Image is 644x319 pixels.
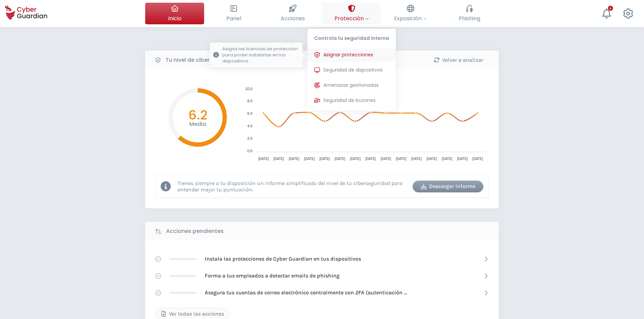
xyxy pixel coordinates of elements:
[145,3,204,24] button: Inicio
[323,67,383,74] span: Seguridad de dispositivos
[263,3,322,24] button: Acciones
[411,157,422,161] tspan: [DATE]
[381,157,391,161] tspan: [DATE]
[459,14,480,23] span: Phishing
[247,99,252,103] tspan: 8.0
[608,6,613,11] div: +
[323,82,379,89] span: Amenazas gestionadas
[426,157,437,161] tspan: [DATE]
[273,157,284,161] tspan: [DATE]
[247,136,252,140] tspan: 2.0
[166,227,224,235] b: Acciones pendientes
[308,94,396,107] button: Seguridad de buzones
[205,255,361,263] p: Instala las protecciones de Cyber Guardian en tus dispositivos
[226,14,241,23] span: Panel
[442,157,453,161] tspan: [DATE]
[247,124,252,128] tspan: 4.0
[308,48,396,62] button: Asignar proteccionesAsigna las licencias de protección para poder instalarlas en los dispositivos.
[323,51,373,58] span: Asignar protecciones
[222,46,299,64] p: Asigna las licencias de protección para poder instalarlas en los dispositivos.
[381,3,440,24] button: Exposición
[457,157,468,161] tspan: [DATE]
[473,157,483,161] tspan: [DATE]
[334,14,369,23] span: Protección
[204,3,263,24] button: Panel
[281,14,305,23] span: Acciones
[428,56,489,64] div: Volver a analizar
[308,79,396,92] button: Amenazas gestionadas
[423,54,494,66] button: Volver a analizar
[245,87,252,91] tspan: 10.0
[304,157,315,161] tspan: [DATE]
[258,157,269,161] tspan: [DATE]
[319,157,330,161] tspan: [DATE]
[289,157,299,161] tspan: [DATE]
[396,157,407,161] tspan: [DATE]
[413,181,483,192] button: Descargar informe
[178,180,408,193] p: Tienes siempre a tu disposición un informe simplificado del nivel de tu ciberseguridad para enten...
[161,310,224,318] div: Ver todas las acciones
[335,157,346,161] tspan: [DATE]
[205,289,407,296] p: Asegura tus cuentas de correo electrónico centralmente con 2FA (autenticación [PERSON_NAME] factor)
[247,149,252,153] tspan: 0.0
[394,14,427,23] span: Exposición
[247,111,252,115] tspan: 6.0
[440,3,499,24] button: Phishing
[418,182,478,190] div: Descargar informe
[323,97,376,104] span: Seguridad de buzones
[308,63,396,77] button: Seguridad de dispositivos
[350,157,361,161] tspan: [DATE]
[365,157,376,161] tspan: [DATE]
[168,14,182,23] span: Inicio
[205,272,340,280] p: Forma a tus empleados a detectar emails de phishing
[322,3,381,24] button: ProtecciónControla tu seguridad internaAsignar proteccionesAsigna las licencias de protección par...
[308,29,396,45] p: Controla tu seguridad interna
[165,56,237,64] b: Tu nivel de ciberseguridad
